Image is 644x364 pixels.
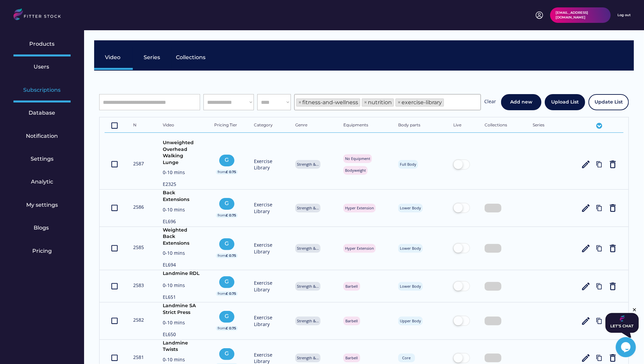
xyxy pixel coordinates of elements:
div: Settings [31,155,53,163]
div: £ 0.75 [226,170,236,174]
div: No Equipment [345,156,370,161]
div: Lower Body [400,246,421,251]
div: EL651 [163,294,200,302]
button: crop_din [110,243,119,253]
text: edit [581,316,591,326]
button: crop_din [110,121,119,131]
div: Barbell [345,318,358,323]
span: × [397,100,401,105]
div: Users [34,63,50,71]
div: 2581 [133,354,148,361]
button: Update List [589,94,629,110]
button: crop_din [110,203,119,213]
button: delete_outline [608,281,618,291]
div: Strength &... [297,318,319,323]
div: G [221,313,233,320]
div: Lower Body [400,205,421,210]
div: Bodyweight [345,168,366,173]
div: Video [163,122,200,129]
div: Exercise Library [254,201,281,214]
li: fitness-and-wellness [296,98,360,107]
div: My settings [26,201,58,209]
span: × [364,100,367,105]
button: edit [581,243,591,253]
text: crop_din [110,354,119,362]
iframe: chat widget [605,307,639,338]
button: Upload List [545,94,585,110]
div: G [221,156,233,164]
div: Upper Body [400,318,421,323]
img: profile-circle.svg [535,11,543,19]
button: Add new [501,94,541,110]
div: Strength &... [297,162,319,167]
text: crop_din [110,122,119,130]
button: edit [581,353,591,363]
div: 0-10 mins [163,169,200,177]
div: £ 0.75 [226,291,236,296]
button: crop_din [110,159,119,169]
div: Unweighted Overhead Walking Lunge [163,139,200,166]
text: crop_din [110,204,119,212]
div: Lower Body [400,284,421,289]
div: Category [254,122,281,129]
div: from [218,170,226,174]
div: Video [105,54,122,61]
div: Barbell [345,355,358,360]
div: £ 0.75 [226,253,236,258]
div: N [133,122,148,129]
div: from [218,326,226,331]
button: delete_outline [608,353,618,363]
div: Weighted Back Extensions [163,227,200,247]
div: E2325 [163,181,200,189]
text: crop_din [110,282,119,290]
button: delete_outline [608,243,618,253]
div: 0-10 mins [163,319,200,328]
button: crop_din [110,316,119,326]
div: 2583 [133,282,148,289]
div: Hyper Extension [345,246,374,251]
div: Full Body [400,162,416,167]
img: LOGO.svg [13,8,67,22]
button: edit [581,159,591,169]
text: delete_outline [608,159,618,169]
div: from [218,213,226,218]
div: Exercise Library [254,158,281,171]
div: Strength &... [297,284,319,289]
div: Genre [295,122,329,129]
button: edit [581,281,591,291]
div: Live [453,122,470,129]
div: Series [144,54,161,61]
div: Equipments [344,122,384,129]
div: £ 0.75 [226,326,236,331]
div: 2582 [133,317,148,323]
div: Strength &... [297,246,319,251]
div: Landmine SA Strict Press [163,302,200,316]
span: × [298,100,302,105]
div: Series [533,122,566,129]
div: Hyper Extension [345,205,374,210]
div: Database [29,109,55,117]
div: 0-10 mins [163,250,200,258]
div: Pricing Tier [214,122,239,129]
li: nutrition [362,98,394,107]
div: Log out [617,13,631,17]
div: Exercise Library [254,314,281,327]
div: Blogs [34,224,50,232]
div: Notification [26,132,58,140]
div: Clear [484,98,496,107]
div: Landmine Twists [163,340,200,353]
div: 2587 [133,160,148,167]
div: 0-10 mins [163,282,200,290]
text: crop_din [110,160,119,169]
div: Products [30,40,55,48]
button: crop_din [110,353,119,363]
div: Core [400,355,413,360]
div: Exercise Library [254,242,281,255]
div: 2586 [133,204,148,210]
button: edit [581,203,591,213]
div: from [218,291,226,296]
